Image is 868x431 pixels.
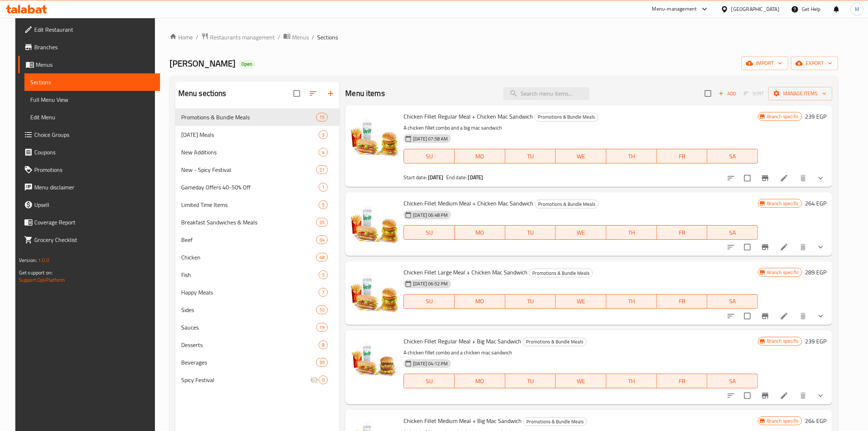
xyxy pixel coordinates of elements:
span: Promotions & Bundle Meals [535,113,598,121]
button: TU [505,149,556,163]
a: Support.OpsPlatform [19,275,65,285]
button: show more [812,169,829,187]
div: New - Spicy Festival21 [175,161,340,178]
span: FR [660,227,705,238]
span: 35 [316,219,327,226]
span: Select section first [739,88,768,99]
div: items [316,235,328,244]
span: import [747,59,782,68]
span: Choice Groups [34,130,155,139]
span: [DATE] Meals [181,130,319,139]
span: MO [458,227,502,238]
span: M [855,5,859,13]
p: A chicken fillet combo and a big mac sandwich [404,123,758,132]
button: sort-choices [722,307,740,325]
span: 1.0.0 [38,255,49,265]
span: 7 [319,289,327,296]
button: sort-choices [722,169,740,187]
button: sort-choices [722,387,740,404]
a: Branches [18,38,160,56]
span: TH [609,151,654,162]
span: Promotions & Bundle Meals [181,113,316,122]
span: Upsell [34,200,155,209]
button: FR [657,294,708,309]
span: SA [710,151,755,162]
button: FR [657,225,708,240]
button: TU [505,225,556,240]
div: Promotions & Bundle Meals [523,338,587,346]
div: Promotions & Bundle Meals [529,269,593,277]
button: MO [455,374,505,388]
button: TH [606,225,657,240]
span: Promotions & Bundle Meals [523,417,587,426]
img: Chicken Fillet Medium Meal + Chicken Mac Sandwich [351,198,398,245]
div: items [316,165,328,174]
span: WE [558,151,603,162]
button: SA [707,149,758,163]
span: 1 [319,184,327,191]
div: [GEOGRAPHIC_DATA] [731,5,779,13]
span: Version: [19,255,37,265]
span: Grocery Checklist [34,235,155,244]
button: SA [707,374,758,388]
a: Edit Menu [24,108,160,126]
span: TU [508,151,553,162]
button: SU [404,225,455,240]
div: Menu-management [652,5,697,14]
button: MO [455,149,505,163]
span: Start date: [404,173,427,182]
button: Add [716,88,739,99]
span: MO [458,376,502,386]
h6: 289 EGP [805,267,826,277]
span: Limited Time Items [181,200,319,209]
button: TU [505,294,556,309]
svg: Show Choices [816,312,825,320]
button: TH [606,294,657,309]
span: Chicken Fillet Regular Meal + Chicken Mac Sandwich [404,111,533,122]
div: Chicken48 [175,249,340,266]
span: SU [407,227,452,238]
input: search [503,87,589,100]
div: Beef [181,235,316,244]
span: Select to update [740,239,755,255]
b: [DATE] [468,173,483,182]
svg: Show Choices [816,243,825,251]
span: TH [609,296,654,307]
span: Spicy Festival [181,376,310,384]
div: items [319,200,328,209]
span: 4 [319,149,327,156]
button: WE [556,294,606,309]
div: New - Spicy Festival [181,165,316,174]
span: Select section [700,86,716,101]
a: Edit menu item [780,312,789,320]
div: Desserts8 [175,336,340,354]
button: SU [404,374,455,388]
span: Branch specific [764,417,802,424]
span: 5 [319,201,327,208]
div: items [316,323,328,332]
div: items [316,358,328,367]
span: Branch specific [764,200,802,207]
div: Sides [181,305,316,314]
h2: Menu items [345,88,385,99]
span: SA [710,376,755,386]
a: Coverage Report [18,213,160,231]
span: 34 [316,236,327,243]
div: Happy Meals [181,288,319,297]
span: Coverage Report [34,218,155,227]
div: items [316,305,328,314]
span: Promotions [34,165,155,174]
button: show more [812,307,829,325]
span: 10 [316,307,327,313]
div: Sides10 [175,301,340,319]
span: [DATE] 04:12 PM [410,360,451,367]
span: MO [458,151,502,162]
span: FR [660,151,705,162]
span: [DATE] 07:58 AM [410,135,451,142]
span: Menus [292,33,309,42]
div: Beef34 [175,231,340,249]
a: Sections [24,73,160,91]
button: SU [404,149,455,163]
span: 8 [319,342,327,349]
